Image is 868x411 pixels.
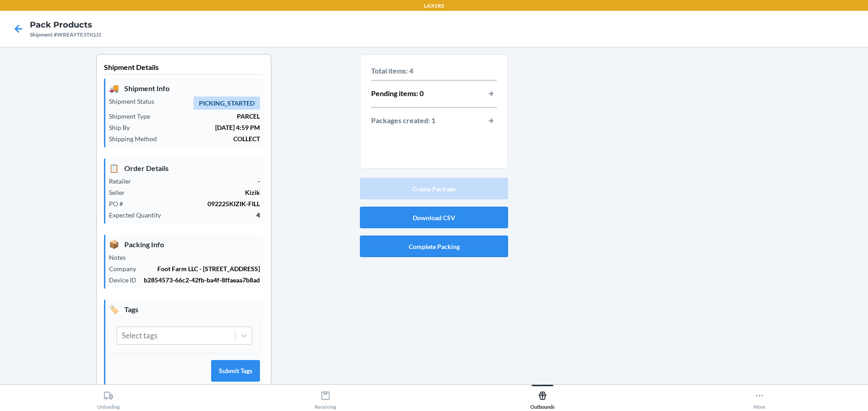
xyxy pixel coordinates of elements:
[109,210,168,220] p: Expected Quantity
[424,2,444,10] p: LAX1RS
[109,303,119,315] span: 🏷️
[371,115,435,127] p: Packages created: 1
[434,385,651,410] button: Outbounds
[109,238,119,250] span: 📦
[360,207,508,228] button: Download CSV
[104,62,264,75] p: Shipment Details
[109,176,138,186] p: Retailer
[371,65,497,76] p: Total items: 4
[168,210,260,220] p: 4
[109,134,164,143] p: Shipping Method
[530,387,555,410] div: Outbounds
[30,31,101,39] div: Shipment #WREAYTE3TIQJ2
[315,387,336,410] div: Receiving
[157,111,260,121] p: PARCEL
[109,199,130,208] p: PO #
[193,97,260,110] span: PICKING_STARTED
[143,264,260,273] p: Foot Farm LLC - [STREET_ADDRESS]
[97,387,120,410] div: Unloading
[109,111,157,121] p: Shipment Type
[651,385,868,410] button: More
[360,236,508,257] button: Complete Packing
[109,123,137,132] p: Ship By
[109,303,260,315] p: Tags
[485,115,497,127] button: button-view-packages-created
[109,264,143,273] p: Company
[211,360,260,382] button: Submit Tags
[109,275,144,285] p: Device ID
[109,82,119,94] span: 🚚
[164,134,260,143] p: COLLECT
[30,19,101,31] h4: Pack Products
[130,199,260,208] p: 092225KIZIK-FILL
[138,176,260,186] p: -
[109,238,260,250] p: Packing Info
[217,385,434,410] button: Receiving
[132,188,260,197] p: Kizik
[122,330,157,342] div: Select tags
[137,123,260,132] p: [DATE] 4:59 PM
[144,275,260,285] p: b2854573-66c2-42fb-ba4f-8ffaeaa7b8ad
[754,387,765,410] div: More
[360,178,508,199] button: Create Package
[109,188,132,197] p: Seller
[109,97,161,106] p: Shipment Status
[109,82,260,94] p: Shipment Info
[371,88,424,100] p: Pending items: 0
[109,162,119,174] span: 📋
[485,88,497,100] button: button-view-pending-items
[109,162,260,174] p: Order Details
[109,253,133,262] p: Notes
